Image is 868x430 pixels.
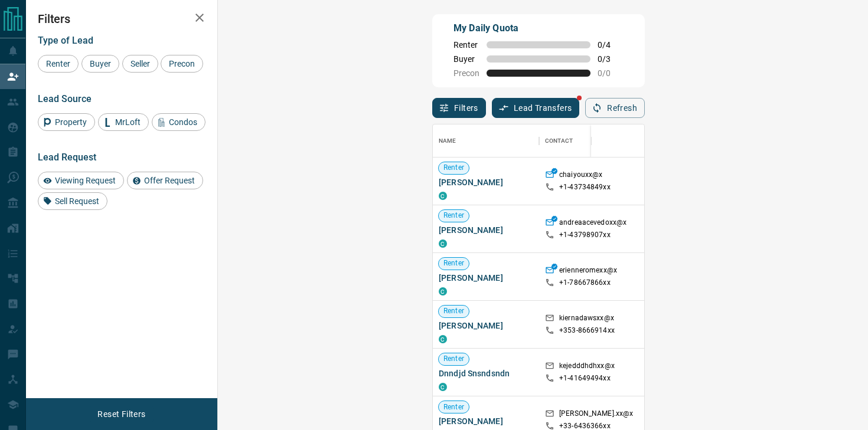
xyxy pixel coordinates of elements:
button: Lead Transfers [492,98,580,118]
span: 0 / 0 [598,68,624,78]
span: Renter [42,59,74,68]
span: Lead Source [38,93,92,104]
div: Property [38,113,95,131]
p: chaiyouxx@x [559,170,602,182]
div: MrLoft [98,113,149,131]
span: 0 / 3 [598,54,624,64]
span: Renter [439,354,469,364]
span: Precon [453,68,479,78]
div: condos.ca [439,239,447,248]
div: Contact [539,124,634,157]
div: Offer Request [127,172,203,189]
div: Contact [545,124,573,157]
p: [PERSON_NAME].xx@x [559,409,633,421]
div: Condos [152,113,205,131]
span: Condos [165,117,201,127]
p: My Daily Quota [453,21,624,35]
div: Renter [38,55,79,73]
p: kejedddhdhxx@x [559,361,615,373]
span: Buyer [86,59,115,68]
span: Renter [439,211,469,221]
span: Offer Request [140,176,199,185]
p: +1- 43734849xx [559,182,611,192]
div: Name [433,124,539,157]
p: andreaacevedoxx@x [559,218,626,230]
p: +1- 78667866xx [559,278,611,288]
span: Precon [165,59,199,68]
button: Refresh [585,98,645,118]
span: Renter [439,306,469,316]
span: [PERSON_NAME] [439,224,533,236]
div: Seller [122,55,158,73]
span: Seller [126,59,154,68]
p: kiernadawsxx@x [559,313,614,326]
span: Renter [439,258,469,268]
span: Renter [453,40,479,50]
span: 0 / 4 [598,40,624,50]
span: Sell Request [51,196,103,206]
div: Buyer [81,55,119,73]
div: condos.ca [439,192,447,200]
span: MrLoft [111,117,145,127]
span: Lead Request [38,152,96,163]
span: [PERSON_NAME] [439,320,533,331]
span: [PERSON_NAME] [439,415,533,427]
div: condos.ca [439,383,447,391]
p: +353- 8666914xx [559,326,615,336]
button: Reset Filters [90,404,153,424]
p: +1- 43798907xx [559,230,611,240]
span: [PERSON_NAME] [439,176,533,188]
span: Dnndjd Snsndsndn [439,367,533,379]
button: Filters [432,98,486,118]
p: +1- 41649494xx [559,373,611,383]
span: Property [51,117,91,127]
div: Sell Request [38,192,107,210]
div: Name [439,124,456,157]
h2: Filters [38,12,205,26]
div: Precon [161,55,203,73]
span: Viewing Request [51,176,120,185]
div: condos.ca [439,287,447,296]
span: Type of Lead [38,35,93,46]
span: Buyer [453,54,479,64]
span: Renter [439,163,469,173]
div: Viewing Request [38,172,124,189]
p: erienneromexx@x [559,265,617,278]
div: condos.ca [439,335,447,343]
span: Renter [439,402,469,412]
span: [PERSON_NAME] [439,272,533,284]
